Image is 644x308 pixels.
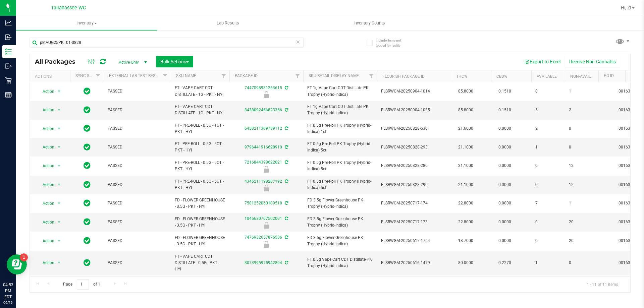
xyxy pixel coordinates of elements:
a: Filter [160,70,171,82]
span: PASSED [108,200,167,206]
span: In Sync [84,180,91,189]
button: Export to Excel [520,56,565,67]
span: FLSRWGM-20250828-530 [381,125,447,132]
span: FT - VAPE CART CDT DISTILLATE - 0.5G - PKT - HYI [175,253,225,273]
span: Inventory [16,20,157,26]
span: 0 [535,238,561,244]
span: FT 0.5g Pre-Roll PK Trophy (Hybrid-Indica) 5ct [307,178,373,191]
span: Action [37,236,55,246]
a: 8073995975942894 [245,260,282,265]
a: 00163493 [619,145,637,149]
span: Sync from Compliance System [284,108,288,112]
span: 12 [569,163,594,169]
span: PASSED [108,163,167,169]
span: FLSRWGM-20250904-1014 [381,88,447,95]
span: FT - PRE-ROLL - 0.5G - 5CT - PKT - HYI [175,178,225,191]
inline-svg: Outbound [5,63,12,69]
span: FLSRWGM-20250904-1035 [381,107,447,113]
span: 5 [535,107,561,113]
span: 21.6000 [455,124,477,133]
span: In Sync [84,258,91,267]
div: Newly Received [228,241,304,248]
a: 7216844398622021 [245,160,282,165]
span: 85.8000 [455,86,477,96]
span: PASSED [108,238,167,244]
a: 9796441916628910 [245,145,282,149]
span: Action [37,124,55,133]
span: In Sync [84,142,91,152]
span: 80.0000 [455,258,477,268]
span: Sync from Compliance System [284,260,288,265]
span: In Sync [84,105,91,115]
span: FLSRWGM-20250828-280 [381,163,447,169]
p: 09/19 [3,300,13,305]
span: FT 0.5g Vape Cart CDT Distillate PK Trophy (Hybrid-Indica) [307,256,373,269]
span: Bulk Actions [160,59,189,64]
span: 0.2270 [495,258,515,268]
span: select [55,236,63,246]
span: PASSED [108,125,167,132]
span: Inventory Counts [344,20,394,26]
span: FT - PRE-ROLL - 0.5G - 5CT - PKT - HYI [175,160,225,172]
a: Inventory [16,16,157,30]
span: Action [37,87,55,96]
span: FD 3.5g Flower Greenhouse PK Trophy (Hybrid-Indica) [307,235,373,247]
span: Action [37,258,55,267]
span: Sync from Compliance System [284,179,288,184]
span: PASSED [108,88,167,95]
span: FLSRWGM-20250717-174 [381,200,447,206]
span: FLSRWGM-20250717-173 [381,219,447,225]
span: FD - FLOWER GREENHOUSE - 3.5G - PKT - HYI [175,235,225,247]
a: 00163497 [619,108,637,112]
span: Sync from Compliance System [284,235,288,240]
button: Receive Non-Cannabis [565,56,620,67]
span: Sync from Compliance System [284,126,288,131]
a: Package ID [235,73,258,78]
span: Action [37,161,55,171]
span: 0 [535,182,561,188]
span: Sync from Compliance System [284,201,288,205]
a: SKU Name [176,73,196,78]
a: Sku Retail Display Name [309,73,359,78]
inline-svg: Inbound [5,34,12,41]
span: 1 [535,144,561,150]
span: 21.1000 [455,161,477,171]
inline-svg: Inventory [5,48,12,55]
div: Actions [35,74,67,79]
input: 1 [77,279,89,290]
span: FT - PRE-ROLL - 0.5G - 5CT - PKT - HYI [175,141,225,153]
span: In Sync [84,124,91,133]
span: In Sync [84,86,91,96]
a: PO ID [604,73,614,78]
span: select [55,258,63,267]
span: 7 [535,200,561,206]
span: select [55,180,63,189]
span: 0 [569,144,594,150]
span: FLSRWGM-20250828-290 [381,182,447,188]
inline-svg: Reports [5,91,12,98]
span: Clear [296,38,300,46]
a: 8438092456823356 [245,108,282,112]
span: Action [37,218,55,227]
p: 04:53 PM EDT [3,282,13,300]
span: 0.0000 [495,142,515,152]
a: Filter [93,70,104,82]
span: Action [37,142,55,152]
a: 1045630707502001 [245,216,282,221]
span: 0.0000 [495,217,515,227]
span: 0 [535,163,561,169]
span: 2 [535,125,561,132]
span: FT - VAPE CART CDT DISTILLATE - 1G - PKT - HYI [175,104,225,116]
span: Sync from Compliance System [284,145,288,149]
span: 0.0000 [495,198,515,208]
span: 20 [569,219,594,225]
a: THC% [456,74,467,79]
span: All Packages [35,58,82,65]
span: 0.0000 [495,124,515,133]
span: 0 [569,125,594,132]
a: Inventory Counts [299,16,440,30]
a: 00163492 [619,260,637,265]
a: 00163497 [619,238,637,243]
a: 00163494 [619,89,637,94]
